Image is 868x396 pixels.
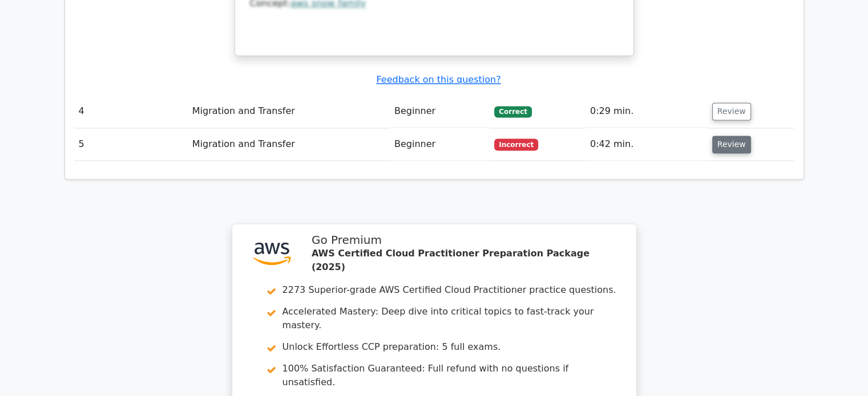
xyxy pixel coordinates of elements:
td: 0:29 min. [586,95,708,128]
td: 5 [74,128,188,161]
button: Review [712,103,751,120]
span: Correct [494,106,531,117]
td: 0:42 min. [586,128,708,161]
a: Feedback on this question? [376,74,500,85]
button: Review [712,136,751,153]
td: 4 [74,95,188,128]
span: Incorrect [494,138,538,150]
td: Migration and Transfer [188,95,390,128]
td: Beginner [390,95,490,128]
td: Migration and Transfer [188,128,390,161]
td: Beginner [390,128,490,161]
